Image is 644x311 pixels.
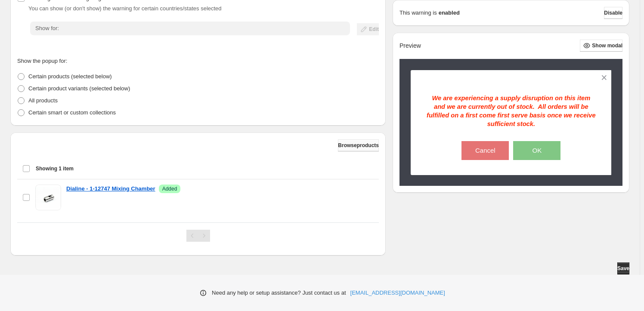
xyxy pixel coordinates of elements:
[28,96,58,105] p: All products
[399,42,421,49] h2: Preview
[399,9,437,17] p: This warning is
[28,73,112,80] span: Certain products (selected below)
[427,95,596,127] span: We are experiencing a supply disruption on this item and we are currently out of stock. All order...
[617,262,629,274] button: Save
[17,58,67,64] span: Show the popup for:
[338,139,379,151] button: Browseproducts
[66,185,155,193] a: Dialine - 1-12747 Mixing Chamber
[28,85,130,92] span: Certain product variants (selected below)
[28,108,116,117] p: Certain smart or custom collections
[513,141,560,160] button: OK
[580,40,622,52] button: Show modal
[338,142,379,149] span: Browse products
[592,42,622,49] span: Show modal
[350,289,445,297] a: [EMAIL_ADDRESS][DOMAIN_NAME]
[186,230,210,242] nav: Pagination
[604,9,622,16] span: Disable
[604,7,622,19] button: Disable
[461,141,509,160] button: Cancel
[439,9,460,17] strong: enabled
[617,265,629,272] span: Save
[28,5,222,12] span: You can show (or don't show) the warning for certain countries/states selected
[36,165,74,172] span: Showing 1 item
[35,25,59,31] span: Show for:
[162,185,177,192] span: Added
